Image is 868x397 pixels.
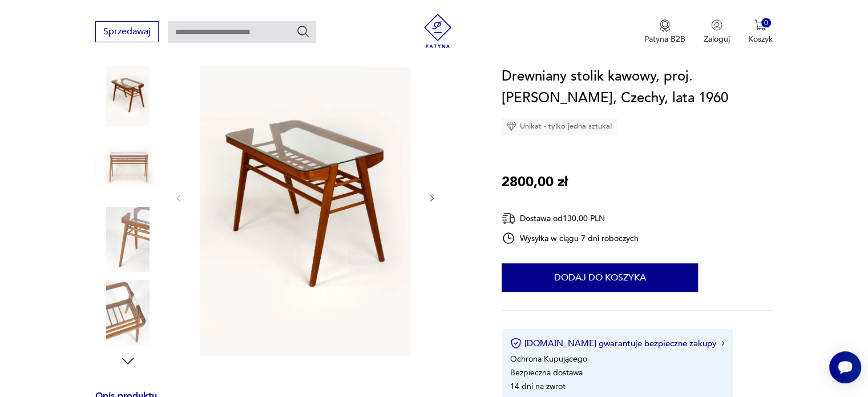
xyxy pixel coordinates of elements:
button: Zaloguj [704,19,730,45]
button: [DOMAIN_NAME] gwarantuje bezpieczne zakupy [510,338,724,349]
p: Zaloguj [704,34,730,45]
h1: Drewniany stolik kawowy, proj. [PERSON_NAME], Czechy, lata 1960 [502,66,773,109]
div: Dostawa od 130,00 PLN [502,211,639,226]
img: Zdjęcie produktu Drewniany stolik kawowy, proj. František Jirák, Czechy, lata 1960 [95,134,160,199]
div: Unikat - tylko jedna sztuka! [502,118,617,135]
button: Dodaj do koszyka [502,263,698,292]
p: Patyna B2B [644,34,685,45]
img: Ikona dostawy [502,211,515,226]
img: Ikona diamentu [506,121,516,131]
img: Ikona koszyka [754,19,766,31]
button: Szukaj [296,25,310,38]
div: 0 [761,18,771,28]
a: Ikona medaluPatyna B2B [644,19,685,45]
button: 0Koszyk [748,19,773,45]
img: Ikonka użytkownika [711,19,722,31]
button: Patyna B2B [644,19,685,45]
img: Ikona certyfikatu [510,338,522,349]
img: Zdjęcie produktu Drewniany stolik kawowy, proj. František Jirák, Czechy, lata 1960 [95,280,160,345]
li: 14 dni na zwrot [510,381,566,392]
li: Ochrona Kupującego [510,354,587,364]
img: Zdjęcie produktu Drewniany stolik kawowy, proj. František Jirák, Czechy, lata 1960 [195,38,415,356]
img: Ikona medalu [659,19,671,32]
p: Koszyk [748,34,773,45]
div: Wysyłka w ciągu 7 dni roboczych [502,231,639,245]
img: Patyna - sklep z meblami i dekoracjami vintage [421,14,455,48]
button: Sprzedawaj [95,21,159,42]
iframe: Smartsupp widget button [829,351,861,383]
img: Zdjęcie produktu Drewniany stolik kawowy, proj. František Jirák, Czechy, lata 1960 [95,61,160,126]
a: Sprzedawaj [95,29,159,37]
li: Bezpieczna dostawa [510,367,583,378]
img: Zdjęcie produktu Drewniany stolik kawowy, proj. František Jirák, Czechy, lata 1960 [95,207,160,272]
p: 2800,00 zł [502,171,568,193]
img: Ikona strzałki w prawo [721,340,725,346]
